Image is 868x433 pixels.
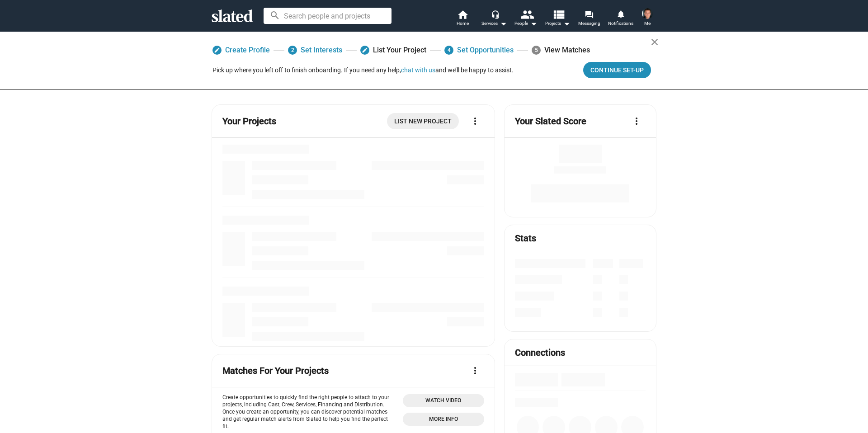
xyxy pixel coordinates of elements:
[408,414,479,424] span: More Info
[585,10,593,19] mat-icon: forum
[644,18,651,29] span: Me
[264,8,392,24] input: Search people and projects
[616,9,625,18] mat-icon: notifications
[631,116,642,127] mat-icon: more_vert
[444,46,453,55] span: 4
[573,9,605,29] a: Messaging
[457,18,469,29] span: Home
[288,42,342,58] a: 2Set Interests
[528,18,539,29] mat-icon: arrow_drop_down
[491,10,499,18] mat-icon: headset_mic
[408,396,479,405] span: Watch Video
[605,9,637,29] a: Notifications
[214,47,220,53] mat-icon: edit
[444,42,514,58] a: 4Set Opportunities
[578,18,600,29] span: Messaging
[478,9,510,29] button: Services
[457,9,468,20] mat-icon: home
[481,18,507,29] div: Services
[470,116,481,127] mat-icon: more_vert
[403,413,484,426] a: Open 'More info' dialog with information about Opportunities
[447,9,478,29] a: Home
[212,42,270,58] a: Create Profile
[498,18,509,29] mat-icon: arrow_drop_down
[387,113,459,129] a: List New Project
[222,365,329,377] mat-card-title: Matches For Your Projects
[288,46,297,55] span: 2
[510,9,542,29] button: People
[222,115,276,127] mat-card-title: Your Projects
[394,113,452,129] span: List New Project
[515,347,565,359] mat-card-title: Connections
[515,232,536,245] mat-card-title: Stats
[561,18,572,29] mat-icon: arrow_drop_down
[552,8,565,21] mat-icon: view_list
[532,46,541,55] span: 5
[362,47,368,53] mat-icon: edit
[520,8,533,21] mat-icon: people
[515,115,586,127] mat-card-title: Your Slated Score
[542,9,573,29] button: Projects
[470,365,481,376] mat-icon: more_vert
[583,62,651,78] button: Continue Set-up
[403,394,484,407] button: Open 'Opportunities Intro Video' dialog
[222,394,396,430] p: Create opportunities to quickly find the right people to attach to your projects, including Cast,...
[401,66,435,74] button: chat with us
[637,6,658,30] button: Cameron W BrumbelowMe
[514,18,537,29] div: People
[212,66,514,75] div: Pick up where you left off to finish onboarding. If you need any help, and we’ll be happy to assist.
[642,8,653,19] img: Cameron W Brumbelow
[649,37,660,47] mat-icon: close
[590,62,644,78] span: Continue Set-up
[545,18,570,29] span: Projects
[532,42,590,58] div: View Matches
[608,18,633,29] span: Notifications
[360,42,426,58] a: List Your Project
